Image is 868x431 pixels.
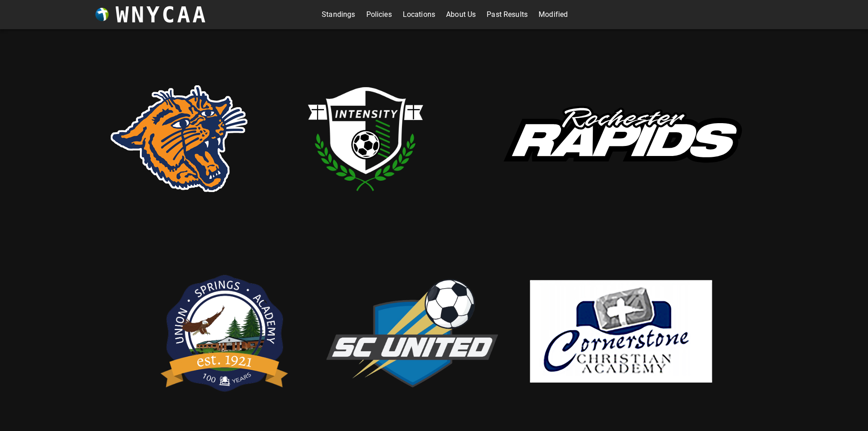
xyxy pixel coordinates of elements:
a: Standings [322,7,355,22]
img: cornerstone.png [530,280,712,383]
img: scUnited.png [320,269,503,394]
a: Past Results [487,7,528,22]
a: Locations [403,7,435,22]
img: rapids.svg [484,88,758,189]
a: Policies [366,7,392,22]
img: usa.png [156,260,293,402]
img: wnycaaBall.png [95,8,109,21]
img: intensity.png [275,47,457,230]
a: About Us [446,7,476,22]
img: rsd.png [111,85,247,192]
a: Modified [539,7,568,22]
h3: WNYCAA [116,2,208,27]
